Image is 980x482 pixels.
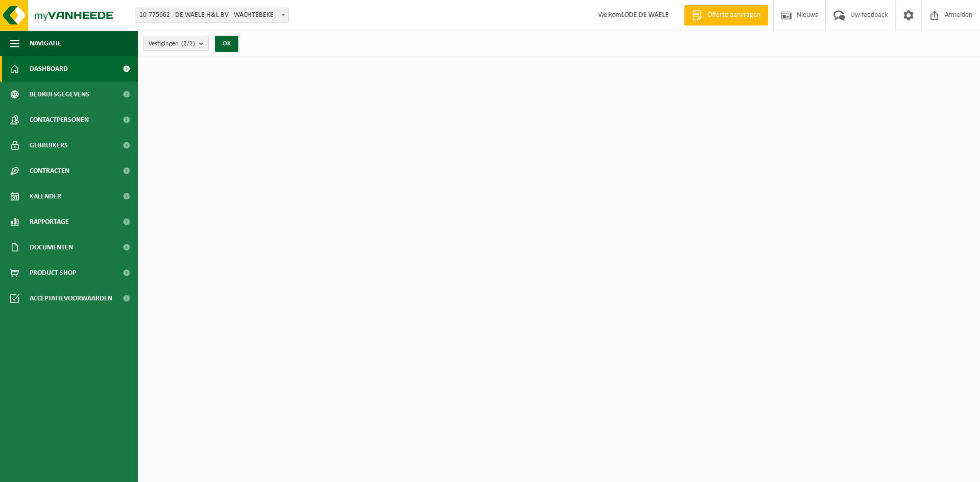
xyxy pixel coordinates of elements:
[30,107,89,133] span: Contactpersonen
[30,133,68,158] span: Gebruikers
[30,82,89,107] span: Bedrijfsgegevens
[143,36,209,51] button: Vestigingen(2/2)
[30,184,61,209] span: Kalender
[135,8,288,22] span: 10-775662 - DE WAELE H&L BV - WACHTEBEKE
[149,36,195,52] span: Vestigingen
[30,31,61,56] span: Navigatie
[621,11,669,19] strong: LODE DE WAELE
[30,56,68,82] span: Dashboard
[705,10,763,20] span: Offerte aanvragen
[181,40,195,47] count: (2/2)
[30,209,69,235] span: Rapportage
[684,5,768,26] a: Offerte aanvragen
[215,36,238,52] button: OK
[30,235,73,260] span: Documenten
[30,286,112,311] span: Acceptatievoorwaarden
[135,8,289,23] span: 10-775662 - DE WAELE H&L BV - WACHTEBEKE
[30,158,69,184] span: Contracten
[30,260,76,286] span: Product Shop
